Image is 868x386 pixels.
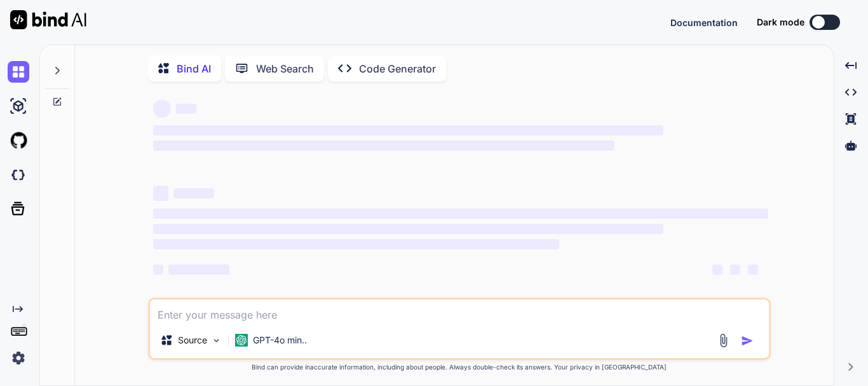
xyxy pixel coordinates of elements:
img: chat [8,61,29,83]
span: ‌ [712,265,722,275]
img: attachment [716,333,731,348]
img: ai-studio [8,95,29,117]
img: githubLight [8,130,29,151]
p: Bind can provide inaccurate information, including about people. Always double-check its answers.... [148,362,771,372]
span: ‌ [153,265,163,275]
img: GPT-4o mini [235,334,248,347]
span: Dark mode [757,16,804,29]
span: ‌ [730,265,740,275]
p: Bind AI [177,61,211,76]
span: ‌ [153,141,614,151]
p: GPT-4o min.. [253,334,307,347]
span: ‌ [168,265,229,275]
span: ‌ [153,186,168,201]
p: Web Search [256,61,314,76]
p: Source [178,334,207,347]
img: settings [8,347,29,369]
img: icon [741,334,754,347]
img: Bind AI [10,10,86,29]
span: Documentation [670,17,738,28]
span: ‌ [153,100,171,118]
span: ‌ [748,265,758,275]
button: Documentation [670,16,738,29]
span: ‌ [153,224,663,234]
p: Code Generator [359,61,436,76]
img: Pick Models [211,335,222,346]
span: ‌ [173,188,214,198]
span: ‌ [153,125,663,135]
span: ‌ [153,239,559,249]
span: ‌ [176,104,196,114]
span: ‌ [153,209,768,219]
img: darkCloudIdeIcon [8,164,29,186]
